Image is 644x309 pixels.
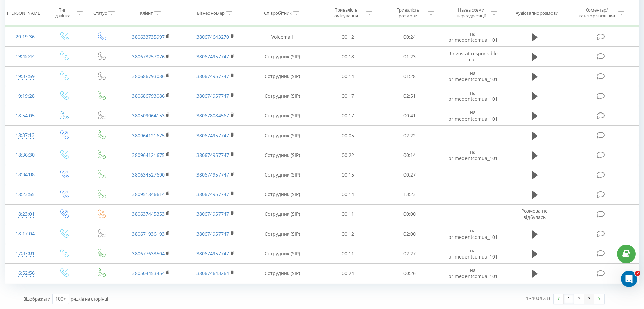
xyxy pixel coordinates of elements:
td: Сотрудник (SIP) [248,244,317,264]
span: Ringostat responsible ma... [448,50,498,63]
div: 18:36:30 [12,148,38,162]
div: Тип дзвінка [51,7,75,19]
div: 1 - 100 з 283 [526,295,550,302]
div: 19:45:44 [12,50,38,63]
td: Сотрудник (SIP) [248,66,317,86]
td: Сотрудник (SIP) [248,86,317,106]
a: 380674957747 [196,53,229,60]
a: 380674957747 [196,231,229,237]
div: Назва схеми переадресації [453,7,489,19]
td: 00:11 [317,244,379,264]
div: 18:34:08 [12,168,38,181]
td: на primedentcomua_101 [441,224,505,244]
a: 380674643264 [196,270,229,276]
div: 20:19:36 [12,30,38,43]
a: 380673257076 [132,53,165,60]
iframe: Intercom live chat [621,271,637,287]
div: 18:37:13 [12,129,38,142]
td: 00:14 [317,185,379,204]
a: 380678084567 [196,112,229,119]
div: 19:37:59 [12,70,38,83]
td: на primedentcomua_101 [441,244,505,264]
td: 00:24 [379,27,441,47]
span: рядків на сторінці [71,296,108,302]
td: 02:27 [379,244,441,264]
div: Співробітник [264,10,292,16]
a: 380674957747 [196,152,229,158]
td: Сотрудник (SIP) [248,145,317,165]
a: 1 [564,294,574,304]
td: 00:24 [317,264,379,283]
a: 380686793086 [132,92,165,99]
td: 00:17 [317,86,379,106]
td: Voicemail [248,27,317,47]
a: 380504453454 [132,270,165,276]
a: 380686793086 [132,73,165,79]
td: на primedentcomua_101 [441,145,505,165]
td: Сотрудник (SIP) [248,126,317,145]
td: на primedentcomua_101 [441,264,505,283]
a: 380633735997 [132,34,165,40]
td: на primedentcomua_101 [441,106,505,125]
td: Сотрудник (SIP) [248,204,317,224]
td: Сотрудник (SIP) [248,47,317,66]
div: Аудіозапис розмови [516,10,558,16]
td: Сотрудник (SIP) [248,165,317,185]
a: 380674957747 [196,92,229,99]
td: 00:14 [379,145,441,165]
div: Коментар/категорія дзвінка [577,7,617,19]
a: 380674957747 [196,250,229,257]
a: 380964121675 [132,152,165,158]
span: Розмова не відбулась [521,208,548,220]
td: 00:14 [317,66,379,86]
td: Сотрудник (SIP) [248,224,317,244]
div: 18:54:05 [12,109,38,122]
a: 380674957747 [196,171,229,178]
td: Сотрудник (SIP) [248,106,317,125]
td: 00:27 [379,165,441,185]
a: 2 [574,294,584,304]
a: 380677633504 [132,250,165,257]
td: 02:51 [379,86,441,106]
div: 17:37:01 [12,247,38,260]
td: 00:22 [317,145,379,165]
td: 00:11 [317,204,379,224]
td: на primedentcomua_101 [441,66,505,86]
td: 00:12 [317,224,379,244]
a: 380964121675 [132,132,165,139]
td: на primedentcomua_101 [441,86,505,106]
td: 00:26 [379,264,441,283]
td: Сотрудник (SIP) [248,264,317,283]
div: [PERSON_NAME] [7,10,41,16]
td: 01:23 [379,47,441,66]
div: 19:19:28 [12,89,38,103]
td: 00:41 [379,106,441,125]
td: 02:22 [379,126,441,145]
a: 380634527690 [132,171,165,178]
a: 380674957747 [196,73,229,79]
span: Відображати [23,296,50,302]
td: 00:17 [317,106,379,125]
div: 18:23:55 [12,188,38,201]
a: 380674957747 [196,132,229,139]
div: Клієнт [140,10,153,16]
a: 380951846614 [132,191,165,198]
a: 380637445353 [132,211,165,217]
div: 18:17:04 [12,227,38,241]
td: на primedentcomua_101 [441,27,505,47]
div: Статус [93,10,107,16]
a: 380509064153 [132,112,165,119]
div: Тривалість розмови [390,7,426,19]
td: 00:00 [379,204,441,224]
div: 100 [55,295,63,302]
td: 00:15 [317,165,379,185]
td: 00:18 [317,47,379,66]
span: 2 [635,271,640,276]
td: 00:12 [317,27,379,47]
div: Бізнес номер [197,10,225,16]
a: 380671936193 [132,231,165,237]
td: Сотрудник (SIP) [248,185,317,204]
a: 3 [584,294,594,304]
div: 16:52:56 [12,267,38,280]
a: 380674957747 [196,191,229,198]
